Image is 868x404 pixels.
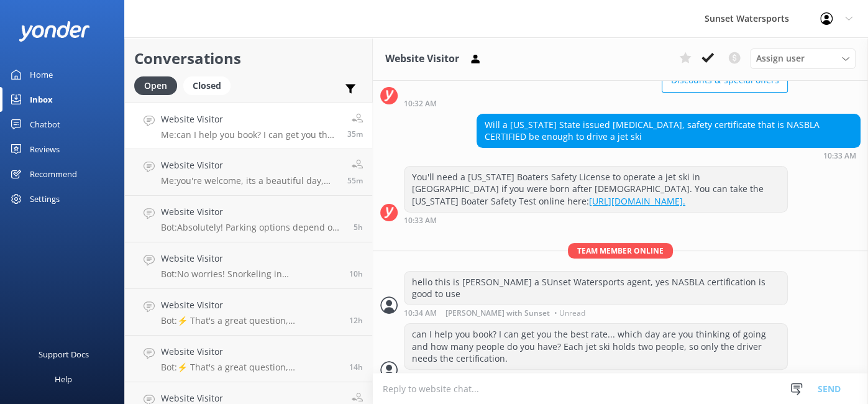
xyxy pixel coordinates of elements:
div: Reviews [30,137,60,162]
a: Website VisitorBot:No worries! Snorkeling in [GEOGRAPHIC_DATA] is beginner-friendly, and our tour... [125,242,372,289]
div: Chatbot [30,112,60,137]
div: Open [134,76,177,95]
div: Settings [30,186,60,211]
div: hello this is [PERSON_NAME] a SUnset Watersports agent, yes NASBLA certification is good to use [404,272,787,305]
h4: Website Visitor [161,112,338,126]
a: Website VisitorMe:can I help you book? I can get you the best rate... which day are you thinking ... [125,103,372,149]
h4: Website Visitor [161,345,340,359]
h4: Website Visitor [161,252,340,265]
div: Sep 21 2025 09:33am (UTC -05:00) America/Cancun [477,151,861,160]
strong: 10:33 AM [404,217,437,224]
p: Bot: No worries! Snorkeling in [GEOGRAPHIC_DATA] is beginner-friendly, and our tours offer snorke... [161,269,340,280]
div: Sep 21 2025 09:34am (UTC -05:00) America/Cancun [404,308,788,317]
div: Help [55,367,72,392]
a: Website VisitorBot:Absolutely! Parking options depend on where your tour departs from. For [STREE... [125,196,372,242]
a: Website VisitorBot:⚡ That's a great question, unfortunately I do not know the answer. I'm going t... [125,289,372,336]
div: Sep 21 2025 09:32am (UTC -05:00) America/Cancun [404,99,788,108]
a: Website VisitorBot:⚡ That's a great question, unfortunately I do not know the answer. I'm going t... [125,336,372,382]
p: Bot: Absolutely! Parking options depend on where your tour departs from. For [STREET_ADDRESS][PER... [161,222,344,233]
strong: 10:33 AM [823,152,856,160]
div: Sep 21 2025 09:33am (UTC -05:00) America/Cancun [404,216,788,224]
div: Will a [US_STATE] State issued [MEDICAL_DATA], safety certificate that is NASBLA CERTIFIED be eno... [477,114,860,147]
p: Me: you're welcome, its a beautiful day, should be nice this evening! [161,175,338,186]
div: Closed [183,76,231,95]
h4: Website Visitor [161,298,340,312]
div: Assign User [750,48,856,68]
span: Sep 21 2025 05:06am (UTC -05:00) America/Cancun [354,222,363,232]
a: Open [134,78,183,92]
span: Sep 20 2025 07:43pm (UTC -05:00) America/Cancun [349,362,363,372]
a: Website VisitorMe:you're welcome, its a beautiful day, should be nice this evening!55m [125,149,372,196]
div: Home [30,62,53,87]
span: Sep 20 2025 11:26pm (UTC -05:00) America/Cancun [349,269,363,279]
span: Sep 20 2025 09:55pm (UTC -05:00) America/Cancun [349,315,363,326]
a: Closed [183,78,237,92]
div: Support Docs [39,342,89,367]
div: Recommend [30,162,77,186]
strong: 10:32 AM [404,100,437,108]
p: Me: can I help you book? I can get you the best rate... which day are you thinking of going and h... [161,129,338,140]
div: Inbox [30,87,53,112]
span: Sep 21 2025 09:15am (UTC -05:00) America/Cancun [347,175,363,186]
span: Sep 21 2025 09:35am (UTC -05:00) America/Cancun [347,129,363,139]
h2: Conversations [134,47,363,70]
img: yonder-white-logo.png [19,21,90,42]
p: Bot: ⚡ That's a great question, unfortunately I do not know the answer. I'm going to reach out to... [161,315,340,326]
p: Bot: ⚡ That's a great question, unfortunately I do not know the answer. I'm going to reach out to... [161,362,340,373]
span: • Unread [554,310,585,317]
div: can I help you book? I can get you the best rate... which day are you thinking of going and how m... [404,324,787,369]
strong: 10:34 AM [404,310,437,317]
div: You'll need a [US_STATE] Boaters Safety License to operate a jet ski in [GEOGRAPHIC_DATA] if you ... [404,167,787,212]
span: Team member online [568,243,673,259]
h4: Website Visitor [161,158,338,172]
span: [PERSON_NAME] with Sunset [445,310,550,317]
h3: Website Visitor [385,51,459,67]
span: Assign user [756,52,805,65]
a: [URL][DOMAIN_NAME]. [589,195,685,207]
h4: Website Visitor [161,205,344,219]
